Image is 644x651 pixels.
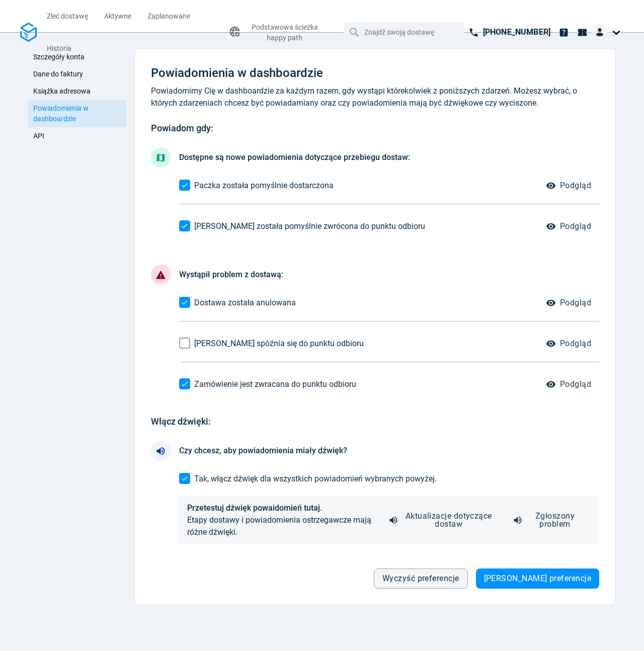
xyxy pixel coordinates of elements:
[540,374,599,394] button: Podgląd
[147,12,190,20] span: Zaplanowane
[20,23,37,42] img: Logo
[252,23,318,42] span: Podstawowa ścieżka happy path
[194,298,296,307] span: Dostawa została anulowana
[382,502,503,538] button: Aktualizacje dotyczące dostaw
[540,216,599,236] button: Podgląd
[403,512,495,528] span: Aktualizacje dotyczące dostaw
[179,270,283,279] span: Wystąpił problem z dostawą:
[47,12,88,20] span: Zleć dostawę
[194,181,334,190] span: Paczka została pomyślnie dostarczona
[484,575,591,583] span: [PERSON_NAME] preferencje
[28,83,126,100] a: Książka adresowa
[540,293,599,313] button: Podgląd
[374,568,468,589] button: Wyczyść preferencje
[382,575,459,583] span: Wyczyść preferencje
[33,87,91,95] span: Książka adresowa
[28,65,126,83] a: Dane do faktury
[527,512,583,528] span: Zgłoszony problem
[33,104,89,123] span: Powiadomienia w dashboardzie
[220,16,335,48] button: Podstawowa ścieżka happy path
[560,222,591,230] span: Podgląd
[560,380,591,388] span: Podgląd
[194,339,364,348] span: [PERSON_NAME] spóźnia się do punktu odbioru
[560,299,591,307] span: Podgląd
[47,32,71,64] a: Historia
[33,70,83,78] span: Dane do faktury
[540,334,599,354] button: Podgląd
[194,221,425,231] span: [PERSON_NAME] została pomyślnie zwrócona do punktu odbioru
[151,66,323,80] span: Powiadomienia w dashboardzie
[151,123,213,133] span: Powiadom gdy:
[464,22,554,42] a: [PHONE_NUMBER]
[364,23,446,42] input: Znajdź swoją dostawę
[560,340,591,348] span: Podgląd
[194,379,356,389] span: Zamówienie jest zwracana do punktu odbioru
[104,12,131,20] span: Aktywne
[187,503,322,513] span: Przetestuj dźwięk powaidomień tutaj.
[483,26,550,38] p: [PHONE_NUMBER]
[151,86,577,108] span: Powiadomimy Cię w dashboardzie za każdym razem, gdy wystąpi którekolwiek z poniższych zdarzeń. Mo...
[592,24,608,40] img: Client
[540,176,599,196] button: Podgląd
[560,182,591,190] span: Podgląd
[507,502,591,538] button: Zgłoszony problem
[187,515,371,537] span: Etapy dostawy i powiadomienia ostrzegawcze mają różne dźwięki.
[28,127,126,144] a: API
[151,416,211,427] span: Włącz dźwięki:
[179,152,410,162] span: Dostępne są nowe powiadomienia dotyczące przebiegu dostaw:
[47,44,71,52] span: Historia
[179,446,347,455] span: Czy chcesz, aby powiadomienia miały dźwięk?
[28,100,126,127] a: Powiadomienia w dashboardzie
[476,568,599,589] button: [PERSON_NAME] preferencje
[194,474,437,483] span: Tak, włącz dźwięk dla wszystkich powiadomień wybranych powyżej.
[33,132,44,140] span: API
